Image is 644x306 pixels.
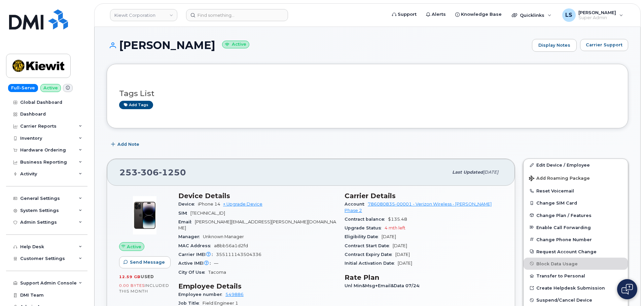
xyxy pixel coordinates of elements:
[345,217,388,222] span: Contract balance
[345,192,503,200] h3: Carrier Details
[524,233,628,246] button: Change Phone Number
[345,202,368,207] span: Account
[119,167,186,177] span: 253
[524,294,628,306] button: Suspend/Cancel Device
[178,252,216,257] span: Carrier IMEI
[159,167,186,177] span: 1250
[214,261,218,266] span: —
[586,42,622,48] span: Carrier Support
[524,209,628,221] button: Change Plan / Features
[524,282,628,294] a: Create Helpdesk Submission
[178,301,203,306] span: Job Title
[127,244,141,250] span: Active
[178,292,225,297] span: Employee number
[524,171,628,185] button: Add Roaming Package
[524,197,628,209] button: Change SIM Card
[524,270,628,282] button: Transfer to Personal
[395,252,410,257] span: [DATE]
[208,270,226,275] span: Tacoma
[398,261,412,266] span: [DATE]
[345,252,395,257] span: Contract Expiry Date
[385,225,405,230] span: 4 mth left
[119,274,141,279] span: 12.59 GB
[178,261,214,266] span: Active IMEI
[130,259,165,265] span: Send Message
[382,234,396,239] span: [DATE]
[524,185,628,197] button: Reset Voicemail
[225,292,244,297] a: 549886
[621,284,633,295] img: Open chat
[524,159,628,171] a: Edit Device / Employee
[178,192,336,200] h3: Device Details
[536,213,592,218] span: Change Plan / Features
[388,217,407,222] span: $135.48
[107,138,145,150] button: Add Note
[345,243,393,248] span: Contract Start Date
[203,234,244,239] span: Unknown Manager
[178,270,208,275] span: City Of Use
[141,274,154,279] span: used
[222,41,249,48] small: Active
[524,246,628,258] button: Request Account Change
[345,225,385,230] span: Upgrade Status
[524,258,628,270] button: Block Data Usage
[138,167,159,177] span: 306
[117,141,139,147] span: Add Note
[216,252,261,257] span: 355111143504336
[532,39,577,52] a: Display Notes
[119,101,153,109] a: Add tags
[580,39,628,51] button: Carrier Support
[124,195,165,235] img: image20231002-3703462-njx0qo.jpeg
[190,211,225,216] span: [TECHNICAL_ID]
[107,39,529,51] h1: [PERSON_NAME]
[345,234,382,239] span: Eligibility Date
[345,283,423,288] span: Unl Min&Msg+Email&Data 07/24
[536,298,592,303] span: Suspend/Cancel Device
[529,176,590,182] span: Add Roaming Package
[223,202,262,207] a: + Upgrade Device
[345,202,492,213] a: 786080835-00001 - Verizon Wireless - [PERSON_NAME] Phase 2
[536,225,591,230] span: Enable Call Forwarding
[119,89,616,98] h3: Tags List
[178,234,203,239] span: Manager
[178,219,195,224] span: Email
[178,202,198,207] span: Device
[203,301,238,306] span: Field Engineer 1
[119,283,145,288] span: 0.00 Bytes
[178,219,336,230] span: [PERSON_NAME][EMAIL_ADDRESS][PERSON_NAME][DOMAIN_NAME]
[483,170,498,175] span: [DATE]
[393,243,407,248] span: [DATE]
[178,211,190,216] span: SIM
[198,202,220,207] span: iPhone 14
[452,170,483,175] span: Last updated
[345,273,503,281] h3: Rate Plan
[178,243,214,248] span: MAC Address
[178,282,336,290] h3: Employee Details
[119,256,171,268] button: Send Message
[345,261,398,266] span: Initial Activation Date
[214,243,248,248] span: a8bb56a1d2fd
[524,221,628,233] button: Enable Call Forwarding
